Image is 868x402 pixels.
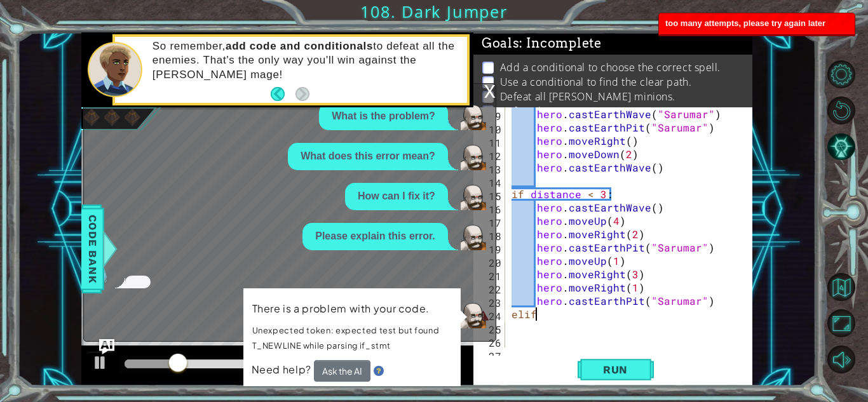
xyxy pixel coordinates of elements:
span: Goals [482,36,602,51]
div: 15 [476,189,505,203]
button: Shift+Enter: Run current code. [578,356,654,384]
img: Image for 6113a193fd61bb00264c49c0 [81,107,102,128]
div: 19 [476,243,505,256]
div: 16 [476,203,505,216]
p: What is the problem? [332,109,435,124]
p: How can I fix it? [358,189,435,204]
button: Restart Level [827,97,855,124]
div: 9 [476,109,505,123]
strong: add code and conditionals [226,40,373,52]
div: 12 [476,149,505,163]
button: AI Hint [827,133,855,161]
button: Level Options [827,60,855,88]
button: Next [295,87,309,101]
div: 20 [476,256,505,269]
div: 18 [476,229,505,243]
button: Ask AI [99,339,114,354]
div: 27 [476,349,505,363]
button: Mute [827,345,855,373]
button: Back [271,87,295,101]
div: 17 [476,216,505,229]
div: 11 [476,136,505,149]
img: Player [461,303,486,328]
p: What does this error mean? [301,149,435,164]
span: too many attempts, please try again later [665,18,825,28]
span: Run [590,363,641,376]
img: Player [461,105,486,130]
button: Ctrl + P: Play [88,351,113,377]
div: x [484,84,496,97]
span: : Incomplete [519,36,601,51]
div: 22 [476,283,505,296]
p: Use a conditional to find the clear path. [500,75,692,89]
p: Unexpected token: expected test but found T_NEWLINE while parsing if_stmt [252,323,452,353]
button: Ask the AI [314,360,370,382]
p: Please explain this error. [315,229,435,244]
div: 10 [476,123,505,136]
img: Player [461,145,486,170]
button: Maximize Browser [827,309,855,337]
div: 13 [476,163,505,176]
div: 21 [476,269,505,283]
div: 24 [476,309,505,323]
div: 23 [476,296,505,309]
div: 14 [476,176,505,189]
a: Back to Map [829,269,868,305]
div: 25 [476,323,505,336]
p: So remember, to defeat all the enemies. That's the only way you'll win against the [PERSON_NAME] ... [153,39,458,81]
p: There is a problem with your code. [252,301,452,316]
button: Back to Map [827,273,855,301]
p: Defeat the [PERSON_NAME] Mage [500,104,665,118]
img: Hint [374,366,384,376]
img: Player [461,185,486,210]
span: Need help? [252,363,314,376]
span: Code Bank [83,210,103,288]
p: Add a conditional to choose the correct spell. [500,60,721,74]
img: Player [461,225,486,250]
p: Defeat all [PERSON_NAME] minions. [500,90,675,104]
div: 26 [476,336,505,349]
